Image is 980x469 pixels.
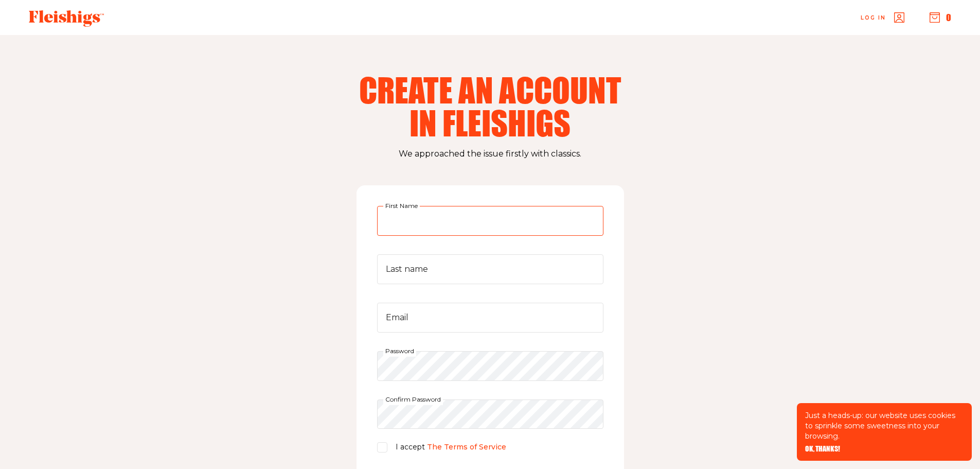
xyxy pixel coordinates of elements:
h2: Create an account in fleishigs [359,73,622,139]
input: Password [377,351,603,381]
input: Last name [377,254,603,284]
input: First Name [377,206,603,236]
input: I accept The Terms of Service [377,442,387,453]
button: OK, THANKS! [805,445,840,453]
input: Confirm Password [377,399,603,429]
input: Email [377,303,603,333]
p: We approached the issue firstly with classics. [110,147,871,161]
button: 0 [930,12,951,23]
label: Password [383,345,416,356]
label: First Name [383,200,420,212]
p: Just a heads-up: our website uses cookies to sprinkle some sweetness into your browsing. [805,410,964,441]
label: Confirm Password [383,393,443,405]
p: I accept [396,441,506,454]
a: The Terms of Service [427,442,506,451]
a: Log in [861,12,904,23]
span: Log in [861,14,886,22]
